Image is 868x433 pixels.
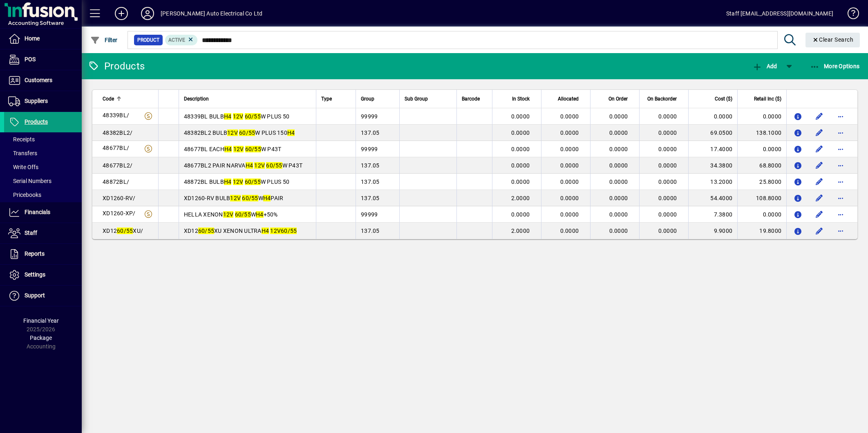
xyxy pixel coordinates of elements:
[608,94,628,103] span: On Order
[198,228,214,234] em: 60/55
[609,211,628,218] span: 0.0000
[361,94,394,103] div: Group
[750,59,779,74] button: Add
[658,179,677,185] span: 0.0000
[25,230,37,236] span: Staff
[688,190,737,206] td: 54.4000
[8,150,37,156] span: Transfers
[4,174,82,188] a: Serial Numbers
[4,223,82,243] a: Staff
[813,175,826,188] button: Edit
[834,159,847,172] button: More options
[263,195,271,201] em: H4
[103,145,129,151] span: 48677BL/
[184,94,209,103] span: Description
[834,126,847,139] button: More options
[4,286,82,306] a: Support
[321,94,351,103] div: Type
[103,195,136,201] span: XD1260-RV/
[230,195,241,201] em: 12V
[560,113,579,120] span: 0.0000
[834,224,847,237] button: More options
[233,113,244,120] em: 12V
[609,228,628,234] span: 0.0000
[361,162,380,169] span: 137.05
[184,113,289,120] span: 48339BL BULB W PLUS 50
[8,136,35,143] span: Receipts
[511,195,530,201] span: 2.0000
[246,162,253,169] em: H4
[103,162,132,169] span: 48677BL2/
[834,208,847,221] button: More options
[25,209,50,215] span: Financials
[813,208,826,221] button: Edit
[25,292,45,299] span: Support
[25,56,36,62] span: POS
[4,244,82,264] a: Reports
[4,70,82,91] a: Customers
[361,211,378,218] span: 99999
[737,223,786,239] td: 19.8000
[4,202,82,223] a: Financials
[560,228,579,234] span: 0.0000
[813,143,826,156] button: Edit
[405,94,452,103] div: Sub Group
[658,129,677,136] span: 0.0000
[23,317,59,324] span: Financial Year
[737,174,786,190] td: 25.8000
[233,146,244,152] em: 12V
[560,195,579,201] span: 0.0000
[4,29,82,49] a: Home
[560,211,579,218] span: 0.0000
[8,192,41,198] span: Pricebooks
[223,211,234,218] em: 12V
[287,129,295,136] em: H4
[462,94,487,103] div: Barcode
[224,146,232,152] em: H4
[184,211,278,218] span: HELLA XENON W +50%
[184,129,295,136] span: 48382BL2 BULB W PLUS 150
[754,94,781,103] span: Retail Inc ($)
[812,36,854,43] span: Clear Search
[834,175,847,188] button: More options
[245,146,261,152] em: 60/55
[737,190,786,206] td: 108.8000
[511,146,530,152] span: 0.0000
[184,195,284,201] span: XD1260-RV BULB W PAIR
[560,162,579,169] span: 0.0000
[688,157,737,174] td: 34.3800
[88,33,120,47] button: Filter
[560,146,579,152] span: 0.0000
[813,159,826,172] button: Edit
[137,36,159,44] span: Product
[184,94,311,103] div: Description
[134,6,161,21] button: Profile
[834,143,847,156] button: More options
[609,146,628,152] span: 0.0000
[224,179,232,185] em: H4
[405,94,428,103] span: Sub Group
[361,195,380,201] span: 137.05
[117,228,133,234] em: 60/55
[227,129,238,136] em: 12V
[560,179,579,185] span: 0.0000
[813,224,826,237] button: Edit
[90,37,118,43] span: Filter
[511,162,530,169] span: 0.0000
[235,211,251,218] em: 60/55
[560,129,579,136] span: 0.0000
[647,94,677,103] span: On Backorder
[688,108,737,125] td: 0.0000
[726,7,833,20] div: Staff [EMAIL_ADDRESS][DOMAIN_NAME]
[752,63,777,69] span: Add
[103,228,143,234] span: XD12 XU/
[558,94,579,103] span: Allocated
[688,125,737,141] td: 69.0500
[737,157,786,174] td: 68.8000
[361,94,374,103] span: Group
[658,113,677,120] span: 0.0000
[103,210,136,216] span: XD1260-XP/
[609,179,628,185] span: 0.0000
[233,179,244,185] em: 12V
[262,228,269,234] em: H4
